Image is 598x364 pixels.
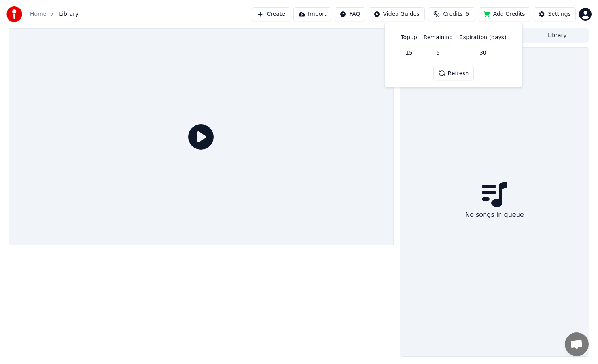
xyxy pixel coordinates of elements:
button: Settings [534,7,576,21]
td: 15 [397,45,420,60]
button: Add Credits [479,7,530,21]
div: No songs in queue [462,207,527,223]
div: Settings [548,10,571,18]
span: Library [59,10,78,18]
img: youka [6,6,22,22]
button: Video Guides [369,7,425,21]
th: Topup [397,30,420,45]
button: Create [252,7,290,21]
a: Home [30,10,46,18]
td: 30 [456,45,509,60]
button: Credits5 [428,7,475,21]
button: Import [293,7,331,21]
button: Refresh [433,66,474,80]
button: Library [526,30,588,42]
th: Remaining [420,30,456,45]
td: 5 [420,45,456,60]
span: Credits [443,10,462,18]
div: Open chat [565,332,589,356]
span: 5 [466,10,469,18]
nav: breadcrumb [30,10,78,18]
th: Expiration (days) [456,30,509,45]
button: FAQ [335,7,365,21]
